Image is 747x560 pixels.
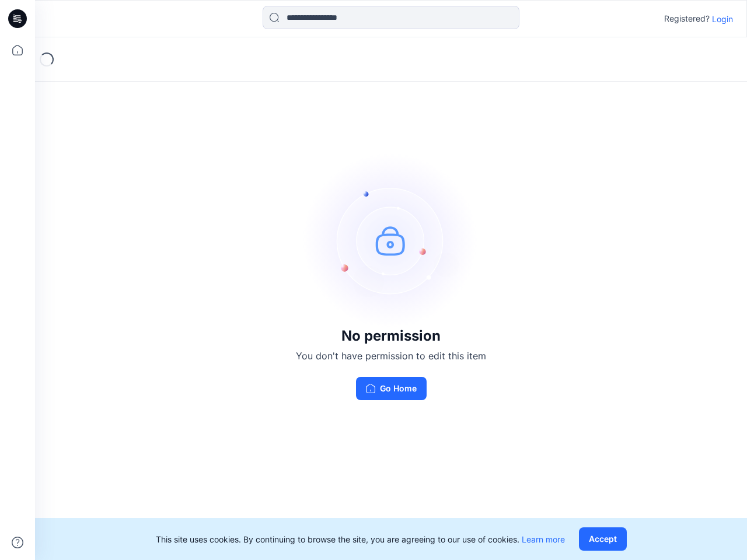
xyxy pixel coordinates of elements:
[579,527,627,551] button: Accept
[303,153,479,328] img: no-perm.svg
[356,377,427,400] button: Go Home
[664,12,710,26] p: Registered?
[296,349,486,363] p: You don't have permission to edit this item
[156,533,565,545] p: This site uses cookies. By continuing to browse the site, you are agreeing to our use of cookies.
[712,13,733,25] p: Login
[522,534,565,544] a: Learn more
[296,328,486,344] h3: No permission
